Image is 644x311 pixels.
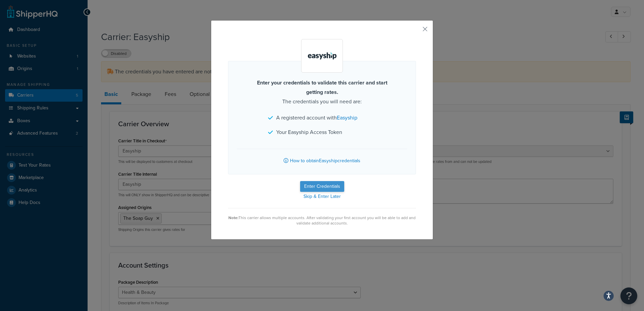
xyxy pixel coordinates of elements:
[237,149,407,166] a: How to obtainEasyshipcredentials
[228,215,416,226] div: This carrier allows multiple accounts. After validating your first account you will be able to ad...
[228,215,238,221] strong: Note:
[228,192,416,201] a: Skip & Enter Later
[257,79,387,96] strong: Enter your credentials to validate this carrier and start getting rates.
[337,114,357,122] a: Easyship
[248,78,396,106] p: The credentials you will need are:
[268,128,376,137] li: Your Easyship Access Token
[303,40,342,71] img: Easyship
[300,181,344,192] button: Enter Credentials
[268,113,376,123] li: A registered account with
